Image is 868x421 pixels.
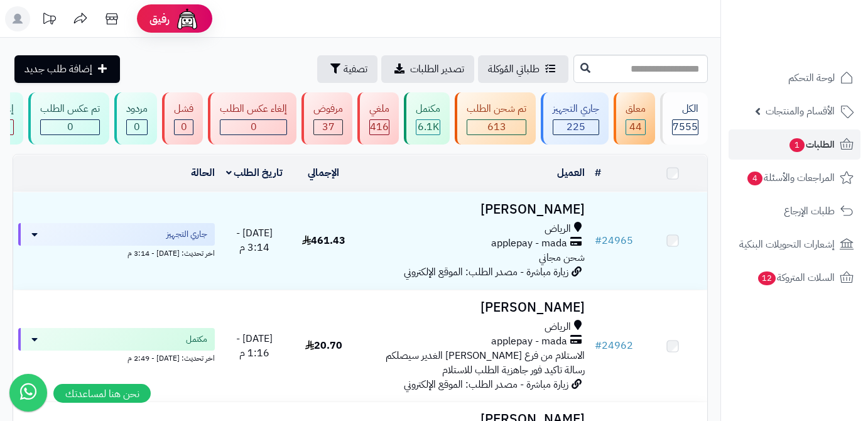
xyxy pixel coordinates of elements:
a: طلبات الإرجاع [729,196,860,226]
div: 225 [553,120,599,134]
span: رفيق [149,11,170,26]
a: الحالة [191,165,215,180]
span: السلات المتروكة [757,269,835,287]
a: # [595,165,601,180]
span: زيارة مباشرة - مصدر الطلب: الموقع الإلكتروني [404,377,568,392]
span: 613 [487,119,506,134]
div: 0 [220,120,286,134]
span: لوحة التحكم [788,69,835,87]
a: إشعارات التحويلات البنكية [729,229,860,260]
div: 416 [370,120,389,134]
div: 44 [626,120,645,134]
span: 0 [67,119,73,134]
h3: [PERSON_NAME] [364,202,585,217]
span: إضافة طلب جديد [24,62,92,77]
span: شحن مجاني [539,250,585,265]
span: زيارة مباشرة - مصدر الطلب: الموقع الإلكتروني [404,265,568,280]
span: [DATE] - 1:16 م [236,331,273,361]
a: #24965 [595,233,633,248]
button: تصفية [317,55,377,83]
span: طلباتي المُوكلة [488,62,540,77]
span: 20.70 [305,338,342,353]
span: الطلبات [788,136,835,153]
span: applepay - mada [491,236,567,251]
div: اخر تحديث: [DATE] - 2:49 م [18,351,215,364]
span: الرياض [545,320,571,334]
div: تم عكس الطلب [40,102,100,116]
a: العميل [557,165,585,180]
a: إلغاء عكس الطلب 0 [205,92,299,145]
a: تم شحن الطلب 613 [452,92,538,145]
div: اخر تحديث: [DATE] - 3:14 م [18,246,215,259]
a: الكل7555 [658,92,710,145]
div: 6062 [416,120,440,134]
div: 613 [467,120,526,134]
span: 4 [747,172,762,185]
span: 225 [567,119,585,134]
div: مكتمل [416,102,440,116]
div: الكل [672,102,698,116]
span: 461.43 [302,233,345,248]
div: 0 [175,120,193,134]
span: 0 [251,119,257,134]
div: إلغاء عكس الطلب [220,102,287,116]
span: 1 [789,138,805,152]
div: معلق [626,102,646,116]
span: المراجعات والأسئلة [746,169,835,187]
div: 0 [127,120,147,134]
a: معلق 44 [611,92,658,145]
a: الطلبات1 [729,129,860,160]
div: ملغي [369,102,389,116]
img: ai-face.png [175,6,200,31]
div: 37 [314,120,342,134]
span: [DATE] - 3:14 م [236,226,273,255]
div: فشل [174,102,193,116]
span: # [595,233,602,248]
a: تحديثات المنصة [33,6,65,35]
span: 416 [370,119,389,134]
a: المراجعات والأسئلة4 [729,163,860,193]
span: إشعارات التحويلات البنكية [739,236,835,253]
h3: [PERSON_NAME] [364,300,585,315]
a: مرفوض 37 [299,92,355,145]
div: 0 [41,120,99,134]
a: تم عكس الطلب 0 [26,92,112,145]
span: 44 [629,119,642,134]
a: مردود 0 [112,92,160,145]
span: الاستلام من فرع [PERSON_NAME] الغدير سيصلكم رسالة تاكيد فور جاهزية الطلب للاستلام [386,348,585,378]
span: مكتمل [186,333,207,346]
span: تصفية [344,62,367,77]
img: logo-2.png [783,34,856,60]
a: جاري التجهيز 225 [538,92,611,145]
div: تم شحن الطلب [467,102,526,116]
a: مكتمل 6.1K [401,92,452,145]
a: ملغي 416 [355,92,401,145]
div: مردود [126,102,148,116]
span: 37 [322,119,335,134]
span: 7555 [673,119,698,134]
span: applepay - mada [491,334,567,349]
div: مرفوض [313,102,343,116]
span: 0 [181,119,187,134]
span: 6.1K [418,119,439,134]
div: جاري التجهيز [553,102,599,116]
a: الإجمالي [308,165,339,180]
a: السلات المتروكة12 [729,263,860,293]
span: طلبات الإرجاع [784,202,835,220]
a: تاريخ الطلب [226,165,283,180]
a: #24962 [595,338,633,353]
a: تصدير الطلبات [381,55,474,83]
span: تصدير الطلبات [410,62,464,77]
span: جاري التجهيز [166,228,207,241]
span: الرياض [545,222,571,236]
a: لوحة التحكم [729,63,860,93]
a: إضافة طلب جديد [14,55,120,83]
a: فشل 0 [160,92,205,145]
span: الأقسام والمنتجات [766,102,835,120]
span: 12 [758,271,776,285]
span: 0 [134,119,140,134]
a: طلباتي المُوكلة [478,55,568,83]
span: # [595,338,602,353]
